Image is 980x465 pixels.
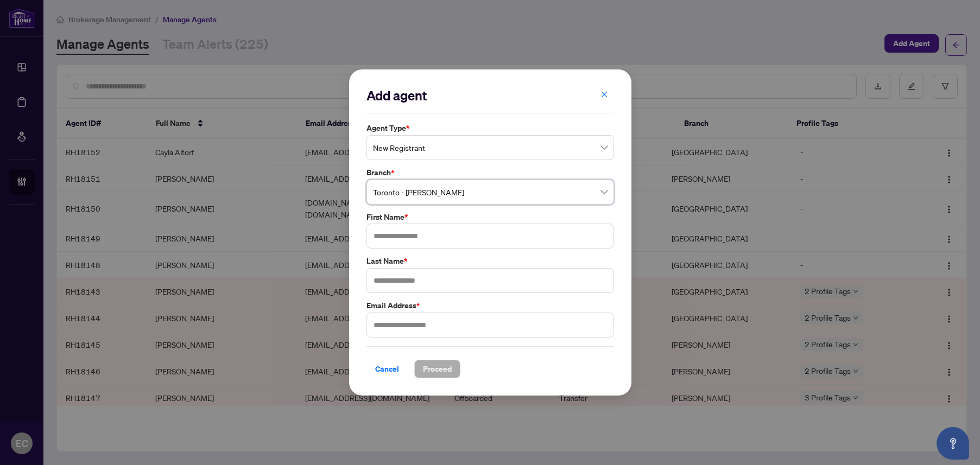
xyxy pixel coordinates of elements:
h2: Add agent [366,87,614,104]
label: Agent Type [366,122,614,134]
button: Open asap [937,427,969,460]
label: Branch [366,167,614,179]
span: New Registrant [373,137,608,158]
label: Email Address [366,300,614,311]
button: Cancel [366,360,408,378]
span: Toronto - Don Mills [373,182,608,202]
span: close [600,91,608,98]
span: Cancel [375,360,399,378]
button: Proceed [414,360,460,378]
label: First Name [366,211,614,223]
label: Last Name [366,255,614,267]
